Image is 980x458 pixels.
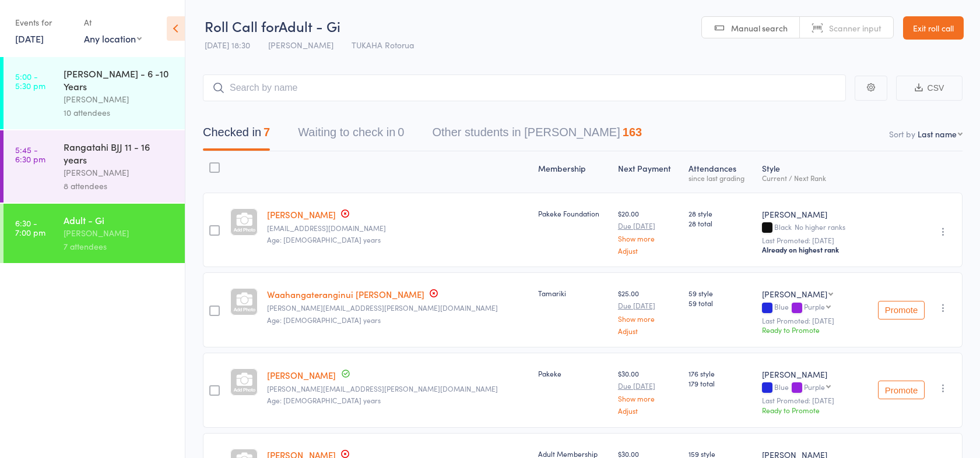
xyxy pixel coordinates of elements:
[203,120,270,151] button: Checked in7
[64,226,175,240] div: [PERSON_NAME]
[267,235,381,244] span: Age: [DEMOGRAPHIC_DATA] years
[762,245,857,254] div: Already on highest rank
[84,13,142,32] div: At
[205,39,250,51] span: [DATE] 18:30
[203,74,846,101] input: Search by name
[3,204,185,263] a: 6:30 -7:00 pmAdult - Gi[PERSON_NAME]7 attendees
[762,288,827,300] div: [PERSON_NAME]
[613,157,684,187] div: Next Payment
[205,16,279,35] span: Roll Call for
[432,120,642,151] button: Other students in [PERSON_NAME]163
[264,126,270,139] div: 7
[689,208,753,218] span: 28 style
[878,381,925,399] button: Promote
[757,157,862,187] div: Style
[762,368,857,380] div: [PERSON_NAME]
[762,303,857,313] div: Blue
[903,16,964,40] a: Exit roll call
[64,67,175,93] div: [PERSON_NAME] - 6 -10 Years
[618,208,679,254] div: $20.00
[64,93,175,106] div: [PERSON_NAME]
[762,223,857,233] div: Black
[267,288,424,300] a: Waahangateranginui [PERSON_NAME]
[618,288,679,334] div: $25.00
[538,368,609,378] div: Pakeke
[267,315,381,325] span: Age: [DEMOGRAPHIC_DATA] years
[918,128,957,140] div: Last name
[538,288,609,298] div: Tamariki
[689,218,753,228] span: 28 total
[3,57,185,129] a: 5:00 -5:30 pm[PERSON_NAME] - 6 -10 Years[PERSON_NAME]10 attendees
[279,16,340,35] span: Adult - Gi
[762,174,857,182] div: Current / Next Rank
[762,325,857,335] div: Ready to Promote
[731,22,788,34] span: Manual search
[762,396,857,404] small: Last Promoted: [DATE]
[762,383,857,393] div: Blue
[804,383,825,390] div: Purple
[795,222,845,232] span: No higher ranks
[618,247,679,254] a: Adjust
[896,76,963,101] button: CSV
[64,106,175,119] div: 10 attendees
[538,208,609,218] div: Pakeke Foundation
[64,166,175,179] div: [PERSON_NAME]
[618,395,679,402] a: Show more
[689,298,753,308] span: 59 total
[533,157,613,187] div: Membership
[689,174,753,182] div: since last grading
[878,301,925,319] button: Promote
[689,288,753,298] span: 59 style
[684,157,757,187] div: Atten­dances
[268,39,333,51] span: [PERSON_NAME]
[64,179,175,193] div: 8 attendees
[3,130,185,203] a: 5:45 -6:30 pmRangatahi BJJ 11 - 16 years[PERSON_NAME]8 attendees
[689,378,753,388] span: 179 total
[15,72,45,90] time: 5:00 - 5:30 pm
[267,385,529,393] small: slade.king@toiohomai.ac.nz
[618,235,679,242] a: Show more
[762,405,857,415] div: Ready to Promote
[15,32,44,45] a: [DATE]
[298,120,404,151] button: Waiting to check in0
[64,214,175,226] div: Adult - Gi
[829,22,881,34] span: Scanner input
[804,303,825,310] div: Purple
[618,368,679,414] div: $30.00
[84,32,142,45] div: Any location
[352,39,414,51] span: TUKAHA Rotorua
[267,208,336,221] a: [PERSON_NAME]
[15,218,45,237] time: 6:30 - 7:00 pm
[267,304,529,312] small: john.downes@wattsgroup.co.nz
[267,224,529,232] small: ben.connor.1984@gmail.com
[618,301,679,310] small: Due [DATE]
[15,145,45,164] time: 5:45 - 6:30 pm
[889,128,915,140] label: Sort by
[267,369,336,381] a: [PERSON_NAME]
[762,317,857,325] small: Last Promoted: [DATE]
[618,327,679,335] a: Adjust
[64,140,175,166] div: Rangatahi BJJ 11 - 16 years
[618,315,679,322] a: Show more
[618,382,679,390] small: Due [DATE]
[623,126,642,139] div: 163
[762,208,857,220] div: [PERSON_NAME]
[267,395,381,405] span: Age: [DEMOGRAPHIC_DATA] years
[689,368,753,378] span: 176 style
[618,222,679,230] small: Due [DATE]
[618,407,679,414] a: Adjust
[64,240,175,253] div: 7 attendees
[762,236,857,244] small: Last Promoted: [DATE]
[398,126,404,139] div: 0
[15,13,72,32] div: Events for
